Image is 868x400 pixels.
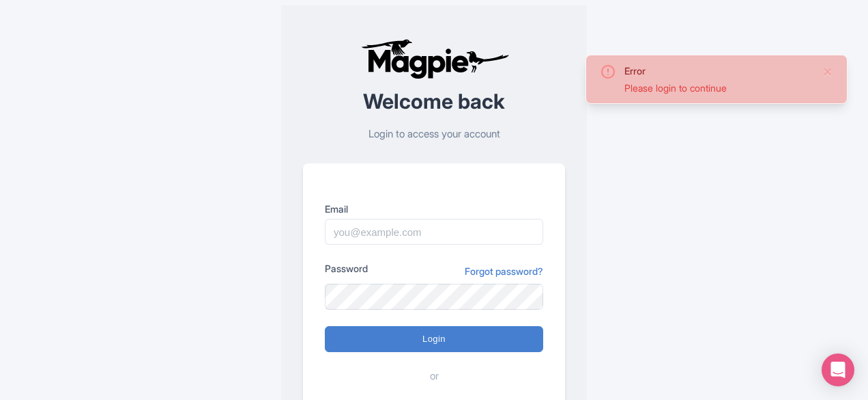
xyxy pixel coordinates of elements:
[325,326,543,352] input: Login
[325,261,368,276] label: Password
[624,81,811,95] div: Please login to continue
[325,202,543,216] label: Email
[822,354,854,386] div: Open Intercom Messenger
[303,90,565,113] h2: Welcome back
[325,219,543,245] input: you@example.com
[303,126,565,142] p: Login to access your account
[822,64,833,80] button: Close
[430,369,439,384] span: or
[624,64,811,78] div: Error
[358,38,511,79] img: logo-ab69f6fb50320c5b225c76a69d11143b.png
[465,264,543,278] a: Forgot password?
